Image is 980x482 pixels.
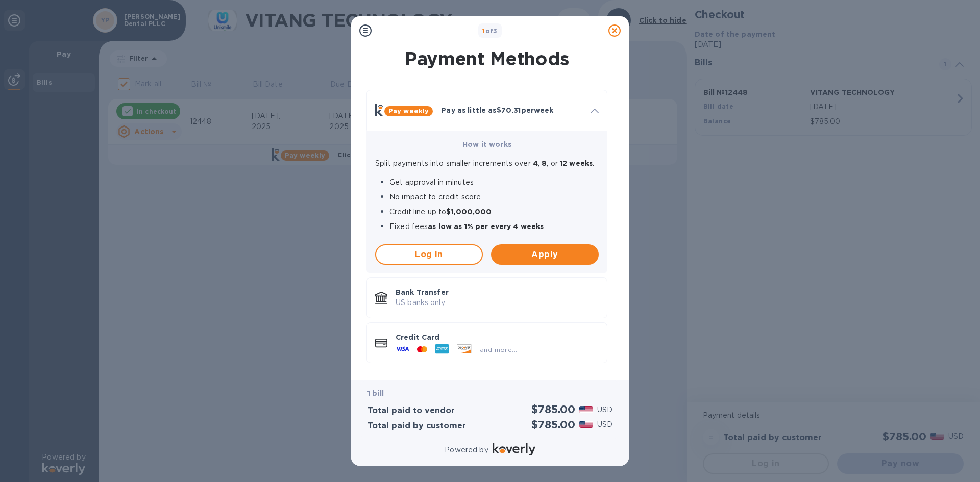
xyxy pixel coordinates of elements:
h3: Total paid to vendor [367,406,455,416]
p: Credit line up to [389,207,599,217]
p: Get approval in minutes [389,177,599,188]
p: Fixed fees [389,221,599,232]
p: US banks only. [396,297,599,308]
img: Logo [493,443,535,455]
img: USD [579,406,593,413]
h2: $785.00 [531,418,575,431]
b: 1 bill [367,389,384,397]
b: 4 [531,159,538,167]
h3: Total paid by customer [367,421,466,431]
p: Split payments into smaller increments over , , or . [375,158,599,169]
b: 12 weeks [560,159,593,167]
b: $1,000,000 [446,208,492,216]
b: 8 [540,159,547,167]
h2: $785.00 [531,403,575,416]
b: as low as 1% per every 4 weeks [428,222,544,231]
b: How it works [462,140,511,148]
p: Powered by [445,445,488,455]
p: No impact to credit score [389,192,599,202]
button: Apply [491,244,599,265]
span: 1 [482,27,485,35]
span: and more... [480,346,517,353]
img: USD [579,421,593,428]
span: Log in [384,248,474,261]
p: USD [597,404,612,415]
button: Log in [375,244,483,265]
b: of 3 [482,27,498,35]
p: Bank Transfer [396,287,599,297]
p: Credit Card [396,332,599,342]
p: Pay as little as $70.31 per week [441,105,582,115]
h1: Payment Methods [364,48,609,69]
span: Apply [499,248,591,261]
p: USD [597,419,612,430]
b: Pay weekly [388,107,429,115]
